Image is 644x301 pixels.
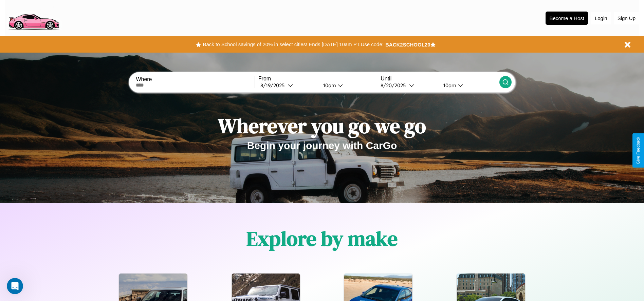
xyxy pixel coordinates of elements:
[201,40,385,49] button: Back to School savings of 20% in select cities! Ends [DATE] 10am PT.Use code:
[381,82,409,89] div: 8 / 20 / 2025
[546,12,588,25] button: Become a Host
[5,3,62,32] img: logo
[438,82,499,89] button: 10am
[381,76,499,82] label: Until
[136,76,254,82] label: Where
[258,76,377,82] label: From
[591,12,611,24] button: Login
[320,82,338,89] div: 10am
[614,12,639,24] button: Sign Up
[318,82,377,89] button: 10am
[246,225,398,252] h1: Explore by make
[385,42,430,48] b: BACK2SCHOOL20
[7,278,23,294] iframe: Intercom live chat
[440,82,458,89] div: 10am
[260,82,288,89] div: 8 / 19 / 2025
[258,82,318,89] button: 8/19/2025
[636,137,641,164] div: Give Feedback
